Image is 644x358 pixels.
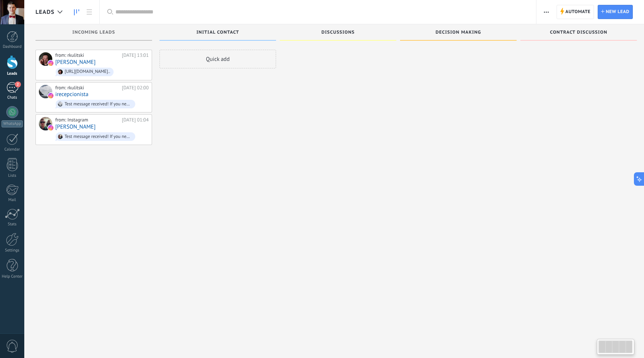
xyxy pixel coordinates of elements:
div: Mail [1,198,23,203]
div: Settings [1,248,23,253]
div: Contract discussion [524,30,633,36]
div: Leads [1,71,23,76]
span: Decision making [436,30,481,35]
span: Discussions [321,30,354,35]
a: Leads [70,5,83,19]
div: WhatsApp [1,120,23,127]
span: Leads [35,9,55,16]
button: More [541,5,552,19]
div: [DATE] 01:04 [122,117,149,123]
img: instagram.svg [48,61,53,66]
span: Contract discussion [550,30,607,35]
span: 2 [15,81,21,87]
span: Automate [566,5,591,19]
a: [PERSON_NAME] [55,59,96,65]
a: List [83,5,96,19]
span: Initial contact [196,30,239,35]
div: Initial contact [163,30,272,36]
div: Andrej Sumar [39,52,52,66]
div: Calendar [1,147,23,152]
div: Test message received! If you need assistance or have any questions, feel free to ask. [65,134,132,139]
div: Incoming leads [39,30,148,36]
div: Help Center [1,274,23,279]
div: irecepcionista [39,85,52,98]
div: from: Instagram [55,117,119,123]
a: [PERSON_NAME] [55,124,96,130]
div: Discussions [284,30,393,36]
div: Ruslan Kulitski [39,117,52,130]
img: instagram.svg [48,125,53,130]
span: Incoming leads [72,30,115,35]
a: New lead [598,5,633,19]
a: Automate [557,5,594,19]
div: Lists [1,173,23,178]
img: instagram.svg [48,93,53,98]
div: Test message received! If you need assistance or have any questions, feel free to ask. [65,102,132,107]
div: Stats [1,222,23,227]
a: irecepcionista [55,91,89,98]
div: from: rkulitski [55,52,119,58]
span: New lead [606,5,629,19]
div: Dashboard [1,44,23,49]
div: [DATE] 02:00 [122,85,149,91]
div: [URL][DOMAIN_NAME].. [65,69,110,74]
div: Quick add [160,50,276,68]
div: Chats [1,95,23,100]
div: Decision making [404,30,513,36]
div: [DATE] 13:01 [122,52,149,58]
div: from: rkulitski [55,85,119,91]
